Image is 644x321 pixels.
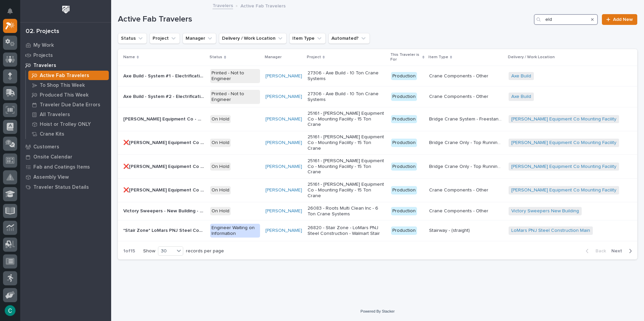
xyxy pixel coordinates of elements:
[508,53,555,61] p: Delivery / Work Location
[40,82,85,88] p: To Shop This Week
[609,248,637,254] button: Next
[210,53,222,61] p: Status
[307,53,321,61] p: Project
[391,186,417,194] div: Production
[360,309,394,313] a: Powered By Stacker
[613,17,633,22] span: Add New
[308,91,386,103] p: 27306 - Axe Build - 10 Ton Crane Systems
[118,66,637,86] tr: Axe Build - System #1 - ElectrificationAxe Build - System #1 - Electrification Printed - Not to E...
[118,178,637,202] tr: ❌[PERSON_NAME] Equipment Co - Mounting Facility - Runway Electrification❌[PERSON_NAME] Equipment ...
[118,202,637,220] tr: Victory Sweepers - New Building - ElectrificationVictory Sweepers - New Building - Electrificatio...
[265,94,302,100] a: [PERSON_NAME]
[40,73,89,79] p: Active Fab Travelers
[511,116,616,122] a: [PERSON_NAME] Equipment Co Mounting Facility
[26,71,111,80] a: Active Fab Travelers
[219,33,287,44] button: Delivery / Work Location
[265,140,302,146] a: [PERSON_NAME]
[511,73,531,79] a: Axe Build
[20,40,111,50] a: My Work
[183,33,216,44] button: Manager
[265,208,302,214] a: [PERSON_NAME]
[143,248,155,254] p: Show
[429,226,471,234] p: Stairway - (straight)
[60,3,72,16] img: Workspace Logo
[391,93,417,101] div: Production
[26,28,59,35] div: 02. Projects
[123,163,206,170] p: ❌Elliott Equipment Co - Mounting Facility - Bridge #2
[265,228,302,234] a: [PERSON_NAME]
[210,90,260,104] div: Printed - Not to Engineer
[265,73,302,79] a: [PERSON_NAME]
[26,119,111,129] a: Hoist or Trolley ONLY
[40,131,64,137] p: Crane Kits
[210,115,231,123] div: On Hold
[391,139,417,147] div: Production
[428,53,448,61] p: Item Type
[308,225,386,237] p: 26820 - Stair Zone - LoMars PNJ Steel Construction - Walmart Stair
[289,33,326,44] button: Item Type
[40,121,91,128] p: Hoist or Trolley ONLY
[265,187,302,193] a: [PERSON_NAME]
[118,155,637,179] tr: ❌[PERSON_NAME] Equipment Co - Mounting Facility - Bridge #2❌[PERSON_NAME] Equipment Co - Mounting...
[20,182,111,192] a: Traveler Status Details
[20,142,111,152] a: Customers
[210,163,231,171] div: On Hold
[118,14,531,24] h1: Active Fab Travelers
[33,164,90,170] p: Fab and Coatings Items
[265,53,282,61] p: Manager
[186,248,224,254] p: records per page
[210,186,231,194] div: On Hold
[511,164,616,170] a: [PERSON_NAME] Equipment Co Mounting Facility
[580,248,609,254] button: Back
[20,60,111,70] a: Travelers
[308,70,386,82] p: 27306 - Axe Build - 10 Ton Crane Systems
[33,144,59,150] p: Customers
[123,186,206,193] p: ❌Elliott Equipment Co - Mounting Facility - Runway Electrification
[26,129,111,139] a: Crane Kits
[40,92,89,98] p: Produced This Week
[391,226,417,235] div: Production
[33,52,53,59] p: Projects
[429,115,505,122] p: Bridge Crane System - Freestanding Motorized
[118,220,637,241] tr: *Stair Zone* LoMars PNJ Steel Construction - Main - Guardrail*Stair Zone* LoMars PNJ Steel Constr...
[391,207,417,215] div: Production
[511,228,590,234] a: LoMars PNJ Steel Construction Main
[26,80,111,90] a: To Shop This Week
[308,182,386,199] p: 25161 - [PERSON_NAME] Equipment Co - Mounting Facility - 15 Ton Crane
[511,140,616,146] a: [PERSON_NAME] Equipment Co Mounting Facility
[265,164,302,170] a: [PERSON_NAME]
[123,115,206,122] p: Elliott Equipment Co - Mounting Facility - 15 Ton Crane System
[429,163,505,170] p: Bridge Crane Only - Top Running/Runner Motorized
[602,14,637,25] a: Add New
[40,112,70,118] p: All Travelers
[265,116,302,122] a: [PERSON_NAME]
[40,102,100,108] p: Traveler Due Date Errors
[308,206,386,217] p: 26083 - Roots Multi Clean Inc - 6 Ton Crane Systems
[308,111,386,128] p: 25161 - [PERSON_NAME] Equipment Co - Mounting Facility - 15 Ton Crane
[20,172,111,182] a: Assembly View
[33,184,89,190] p: Traveler Status Details
[118,243,140,259] p: 1 of 15
[210,224,260,238] div: Engineer Waiting on Information
[429,93,490,100] p: Crane Components - Other
[158,248,174,255] div: 30
[391,163,417,171] div: Production
[390,51,420,64] p: This Traveler is For
[429,207,490,214] p: Crane Components - Other
[3,304,17,318] button: users-avatar
[611,248,626,254] span: Next
[328,33,370,44] button: Automated?
[429,139,505,146] p: Bridge Crane Only - Top Running/Runner Motorized
[33,63,56,69] p: Travelers
[210,69,260,83] div: Printed - Not to Engineer
[118,86,637,107] tr: Axe Build - System #2 - ElectrificationAxe Build - System #2 - Electrification Printed - Not to E...
[308,134,386,151] p: 25161 - [PERSON_NAME] Equipment Co - Mounting Facility - 15 Ton Crane
[511,94,531,100] a: Axe Build
[534,14,598,25] input: Search
[118,33,147,44] button: Status
[150,33,180,44] button: Project
[511,187,616,193] a: [PERSON_NAME] Equipment Co Mounting Facility
[213,1,233,9] a: Travelers
[33,42,54,48] p: My Work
